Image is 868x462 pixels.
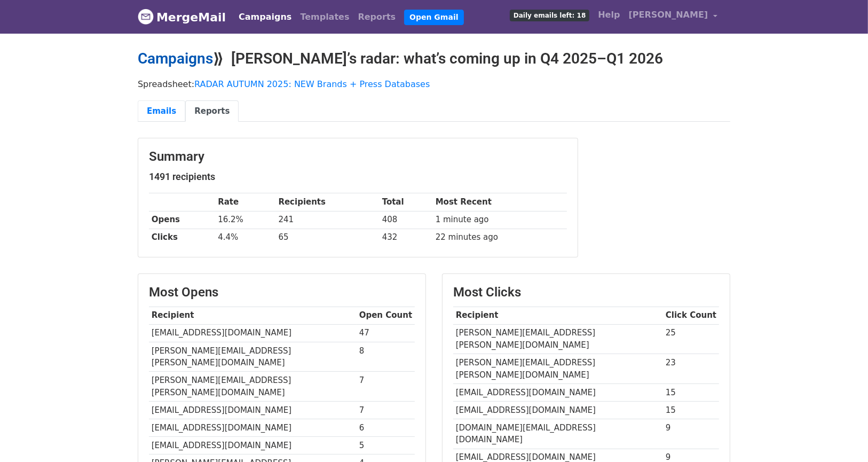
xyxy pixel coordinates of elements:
h3: Most Opens [149,285,415,300]
th: Most Recent [433,193,567,211]
h2: ⟫ [PERSON_NAME]’s radar: what’s coming up in Q4 2025–Q1 2026 [138,50,730,68]
td: [PERSON_NAME][EMAIL_ADDRESS][PERSON_NAME][DOMAIN_NAME] [453,324,663,354]
a: Campaigns [234,6,296,28]
a: MergeMail [138,6,226,28]
td: [EMAIL_ADDRESS][DOMAIN_NAME] [149,419,357,437]
td: [EMAIL_ADDRESS][DOMAIN_NAME] [453,401,663,419]
td: 9 [663,419,719,449]
th: Rate [215,193,275,211]
td: 47 [357,324,415,342]
td: 7 [357,372,415,402]
a: Help [594,4,624,26]
td: [EMAIL_ADDRESS][DOMAIN_NAME] [149,324,357,342]
img: MergeMail logo [138,9,154,25]
td: 16.2% [215,211,275,229]
td: 15 [663,383,719,401]
a: Campaigns [138,50,213,67]
a: Daily emails left: 18 [506,4,594,26]
td: 432 [380,229,433,246]
th: Click Count [663,307,719,324]
a: Templates [296,6,353,28]
td: [DOMAIN_NAME][EMAIL_ADDRESS][DOMAIN_NAME] [453,419,663,449]
td: 1 minute ago [433,211,567,229]
p: Spreadsheet: [138,79,730,90]
td: [PERSON_NAME][EMAIL_ADDRESS][PERSON_NAME][DOMAIN_NAME] [149,342,357,372]
td: 23 [663,354,719,384]
td: [EMAIL_ADDRESS][DOMAIN_NAME] [149,437,357,455]
h3: Summary [149,149,567,165]
td: 6 [357,419,415,437]
h3: Most Clicks [453,285,719,300]
td: 65 [276,229,380,246]
th: Opens [149,211,215,229]
td: 15 [663,401,719,419]
td: [EMAIL_ADDRESS][DOMAIN_NAME] [453,383,663,401]
td: 408 [380,211,433,229]
h5: 1491 recipients [149,171,567,183]
th: Recipient [453,307,663,324]
td: 7 [357,401,415,419]
th: Recipients [276,193,380,211]
span: Daily emails left: 18 [510,10,589,21]
a: Reports [185,100,239,122]
span: [PERSON_NAME] [629,9,708,21]
td: 8 [357,342,415,372]
a: [PERSON_NAME] [625,4,722,29]
a: Emails [138,100,185,122]
td: 22 minutes ago [433,229,567,246]
a: Reports [354,6,400,28]
th: Total [380,193,433,211]
td: 5 [357,437,415,455]
a: Open Gmail [404,10,463,25]
th: Recipient [149,307,357,324]
td: [EMAIL_ADDRESS][DOMAIN_NAME] [149,401,357,419]
td: 4.4% [215,229,275,246]
td: [PERSON_NAME][EMAIL_ADDRESS][PERSON_NAME][DOMAIN_NAME] [453,354,663,384]
a: RADAR AUTUMN 2025: NEW Brands + Press Databases [194,79,430,89]
iframe: Chat Widget [815,411,868,462]
td: 241 [276,211,380,229]
td: 25 [663,324,719,354]
th: Clicks [149,229,215,246]
td: [PERSON_NAME][EMAIL_ADDRESS][PERSON_NAME][DOMAIN_NAME] [149,372,357,402]
th: Open Count [357,307,415,324]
